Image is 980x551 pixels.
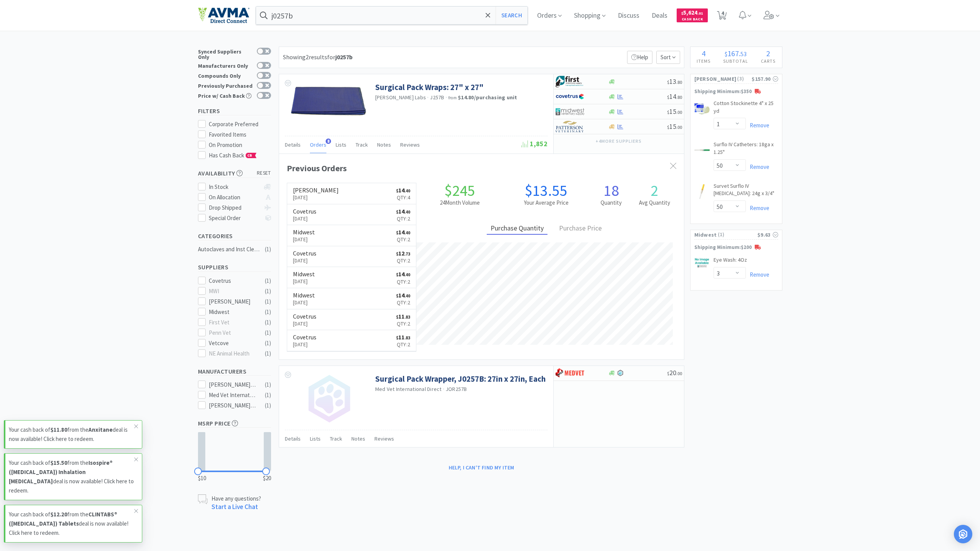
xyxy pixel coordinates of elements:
[667,92,682,101] span: 14
[209,307,256,317] div: Midwest
[396,235,410,244] p: Qty: 2
[293,229,315,235] h6: Midwest
[287,225,416,246] a: Midwest[DATE]$14.40Qty:2
[676,94,682,100] span: . 80
[327,53,353,61] span: for
[293,313,316,319] h6: Covetrus
[304,374,354,424] img: no_image.png
[690,57,717,65] h4: Items
[310,435,321,442] span: Lists
[555,223,606,235] div: Purchase Price
[521,139,547,148] span: 1,852
[396,277,410,286] p: Qty: 2
[265,328,271,337] div: ( 1 )
[257,169,271,177] span: reset
[633,183,676,198] h1: 2
[667,371,669,376] span: $
[50,511,67,518] strong: $12.20
[265,276,271,286] div: ( 1 )
[287,330,416,351] a: Covetrus[DATE]$11.83Qty:2
[404,251,410,257] span: . 73
[375,94,426,101] a: [PERSON_NAME] Labs
[256,7,528,24] input: Search by item, sku, manufacturer, ingredient, size...
[198,419,271,428] h5: MSRP Price
[396,298,410,307] p: Qty: 2
[263,474,271,483] span: $20
[427,94,429,101] span: ·
[265,245,271,254] div: ( 1 )
[746,204,769,212] a: Remove
[330,435,342,442] span: Track
[209,328,256,337] div: Penn Vet
[287,204,416,225] a: Covetrus[DATE]$14.40Qty:2
[404,314,410,320] span: . 83
[396,293,398,299] span: $
[694,230,717,239] span: Midwest
[246,153,254,158] span: CB
[287,183,416,204] a: [PERSON_NAME][DATE]$14.40Qty:4
[766,48,770,58] span: 2
[717,50,755,57] div: .
[725,50,727,58] span: $
[293,187,339,193] h6: [PERSON_NAME]
[396,291,410,299] span: 14
[556,76,584,87] img: 67d67680309e4a0bb49a5ff0391dcc42_6.png
[694,75,737,83] span: [PERSON_NAME]
[404,188,410,194] span: . 40
[198,92,253,99] div: Price w/ Cash Back
[396,209,398,215] span: $
[400,141,420,148] span: Reviews
[448,95,457,100] span: from
[676,124,682,130] span: . 00
[446,386,467,392] span: JOR257B
[287,288,416,309] a: Midwest[DATE]$14.40Qty:2
[396,186,410,194] span: 14
[198,72,253,78] div: Compounds Only
[326,139,331,144] span: 8
[656,51,680,64] span: Sort
[503,198,589,207] h2: Your Average Price
[714,141,778,159] a: Surflo IV Catheters: 18ga x 1.25"
[375,386,442,392] a: Med Vet International Direct
[374,435,394,442] span: Reviews
[198,367,271,376] h5: Manufacturers
[396,230,398,235] span: $
[287,162,676,175] div: Previous Orders
[375,374,546,384] a: Surgical Pack Wrapper, J0257B: 27in x 27in, Each
[293,256,316,265] p: [DATE]
[265,287,271,296] div: ( 1 )
[335,53,353,61] strong: j0257b
[198,245,260,254] div: Autoclaves and Inst Cleaners
[589,198,633,207] h2: Quantity
[293,298,315,307] p: [DATE]
[293,250,316,256] h6: Covetrus
[556,367,584,379] img: bdd3c0f4347043b9a893056ed883a29a_120.png
[649,12,671,19] a: Deals
[198,7,250,23] img: e4e33dab9f054f5782a47901c742baa9_102.png
[736,75,752,83] span: ( 3 )
[293,214,316,223] p: [DATE]
[198,82,253,88] div: Previously Purchased
[396,207,410,215] span: 14
[676,371,682,376] span: . 00
[694,257,710,269] img: 99e6365d1831486aa3a7483530c1b0bf_125528.jpeg
[755,57,782,65] h4: Carts
[694,101,710,117] img: abbef9785f5545499c5a357bd5a810fa_65447.jpeg
[714,13,730,20] a: 4
[265,307,271,317] div: ( 1 )
[209,318,256,327] div: First Vet
[88,426,113,433] strong: Anxitane
[404,335,410,341] span: . 83
[396,270,410,278] span: 14
[198,232,271,240] h5: Categories
[446,94,447,101] span: ·
[681,9,703,16] span: 5,624
[265,297,271,306] div: ( 1 )
[209,120,271,129] div: Corporate Preferred
[265,349,271,358] div: ( 1 )
[396,214,410,223] p: Qty: 2
[50,426,67,433] strong: $11.80
[487,223,547,235] div: Purchase Quantity
[396,333,410,341] span: 11
[396,251,398,257] span: $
